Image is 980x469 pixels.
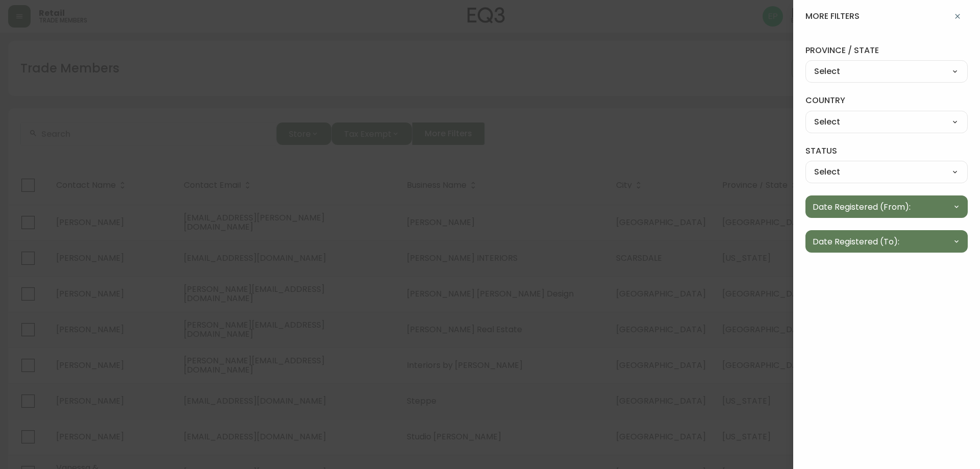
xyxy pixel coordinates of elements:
[813,201,911,213] span: Date Registered (From):
[805,45,968,56] label: province / state
[813,235,899,248] span: Date Registered (To):
[805,195,968,218] button: Date Registered (From):
[805,145,968,157] label: status
[805,230,968,253] button: Date Registered (To):
[805,95,968,106] label: country
[805,11,860,22] h4: more filters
